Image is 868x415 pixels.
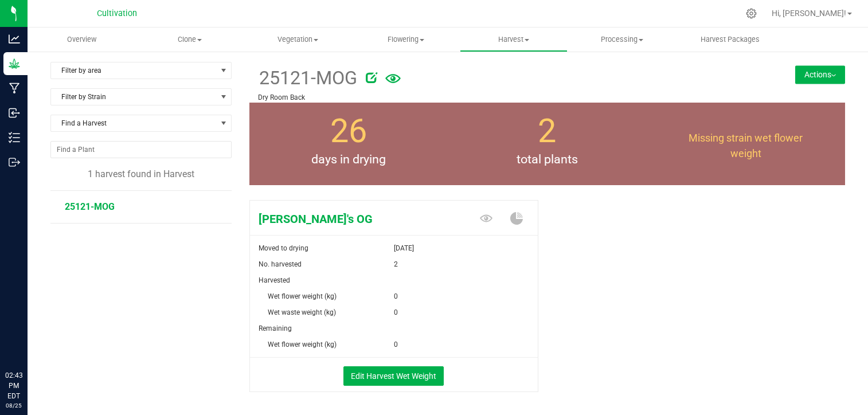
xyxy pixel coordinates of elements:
input: NO DATA FOUND [51,142,231,158]
span: Harvest Packages [685,34,775,45]
span: Harvested [259,276,290,284]
span: 2 [394,256,398,272]
span: No. harvested [259,260,302,268]
span: Hi, [PERSON_NAME]! [772,9,846,18]
span: Manny's OG [250,210,441,228]
p: 02:43 PM EDT [5,370,22,401]
span: Filter by Strain [51,89,217,105]
a: Harvest Packages [676,28,784,52]
inline-svg: Inventory [9,132,20,143]
inline-svg: Inbound [9,107,20,119]
span: Vegetation [244,34,351,45]
group-info-box: Days in drying [258,103,440,185]
span: Filter by area [51,62,217,79]
span: Flowering [352,34,459,45]
span: 0 [394,336,398,353]
p: Dry Room Back [258,92,737,103]
span: Clone [136,34,243,45]
div: Manage settings [744,8,758,19]
span: 0 [394,304,398,320]
span: 0 [394,288,398,304]
button: Actions [795,65,845,84]
span: Harvest [460,34,567,45]
inline-svg: Manufacturing [9,83,20,94]
a: Harvest [460,28,568,52]
span: Overview [52,34,112,45]
span: total plants [448,151,647,169]
span: Find a Harvest [51,115,217,131]
a: Overview [28,28,135,52]
a: Vegetation [244,28,351,52]
group-info-box: Average wet flower weight [655,103,837,185]
span: 25121-MOG [65,201,115,212]
div: 1 harvest found in Harvest [50,167,232,181]
span: Wet flower weight (kg) [268,340,337,349]
span: Wet waste weight (kg) [268,308,336,316]
span: Missing strain wet flower weight [689,132,803,159]
inline-svg: Grow [9,58,20,69]
group-info-box: Total number of plants [456,103,638,185]
a: Clone [135,28,243,52]
span: Remaining [259,324,292,332]
span: [DATE] [394,240,414,256]
span: Wet flower weight (kg) [268,292,337,300]
inline-svg: Analytics [9,33,20,45]
span: 25121-MOG [258,64,358,92]
iframe: Resource center [11,323,46,358]
a: Processing [568,28,675,52]
span: Cultivation [97,9,137,18]
inline-svg: Outbound [9,156,20,168]
a: Flowering [351,28,459,52]
span: Moved to drying [259,244,308,252]
span: 2 [538,112,556,150]
span: select [216,62,230,79]
p: 08/25 [5,401,22,410]
span: Processing [568,34,675,45]
button: Edit Harvest Wet Weight [343,366,444,386]
span: 26 [330,112,367,150]
span: days in drying [249,151,448,169]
